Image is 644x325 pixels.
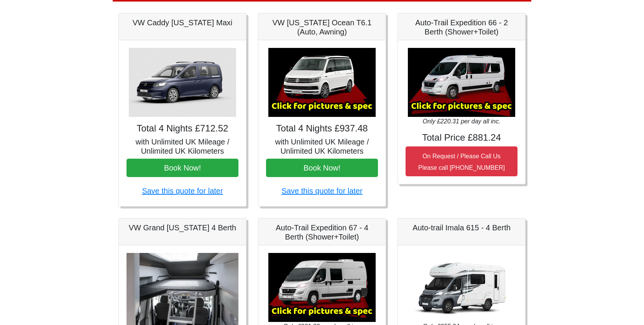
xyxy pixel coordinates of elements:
[423,118,501,125] i: Only £220.31 per day all inc.
[418,153,505,171] small: On Request / Please Call Us Please call [PHONE_NUMBER]
[281,187,362,195] a: Save this quote for later
[268,48,376,117] img: VW California Ocean T6.1 (Auto, Awning)
[266,123,378,134] h4: Total 4 Nights £937.48
[142,187,223,195] a: Save this quote for later
[127,137,238,156] h5: with Unlimited UK Mileage / Unlimited UK Kilometers
[266,137,378,156] h5: with Unlimited UK Mileage / Unlimited UK Kilometers
[266,223,378,241] h5: Auto-Trail Expedition 67 - 4 Berth (Shower+Toilet)
[408,48,515,117] img: Auto-Trail Expedition 66 - 2 Berth (Shower+Toilet)
[406,223,517,232] h5: Auto-trail Imala 615 - 4 Berth
[268,253,376,322] img: Auto-Trail Expedition 67 - 4 Berth (Shower+Toilet)
[129,48,236,117] img: VW Caddy California Maxi
[266,159,378,177] button: Book Now!
[127,123,238,134] h4: Total 4 Nights £712.52
[406,18,517,36] h5: Auto-Trail Expedition 66 - 2 Berth (Shower+Toilet)
[406,132,517,143] h4: Total Price £881.24
[127,159,238,177] button: Book Now!
[266,18,378,36] h5: VW [US_STATE] Ocean T6.1 (Auto, Awning)
[408,253,515,322] img: Auto-trail Imala 615 - 4 Berth
[406,146,517,176] button: On Request / Please Call UsPlease call [PHONE_NUMBER]
[127,18,238,27] h5: VW Caddy [US_STATE] Maxi
[127,223,238,232] h5: VW Grand [US_STATE] 4 Berth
